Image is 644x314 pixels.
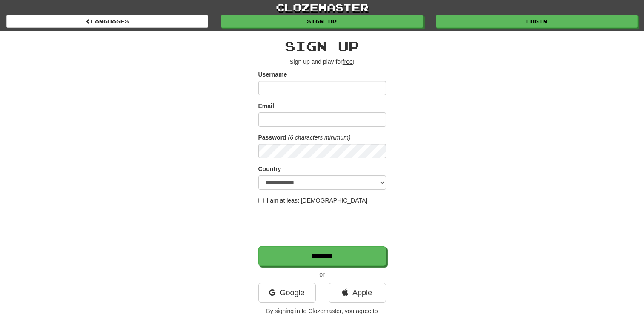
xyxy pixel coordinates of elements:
[436,15,638,28] a: Login
[329,283,386,303] a: Apple
[258,57,386,66] p: Sign up and play for !
[258,133,286,142] label: Password
[258,70,287,79] label: Username
[258,196,368,205] label: I am at least [DEMOGRAPHIC_DATA]
[288,134,351,141] em: (6 characters minimum)
[221,15,423,28] a: Sign up
[258,209,388,242] iframe: reCAPTCHA
[258,39,386,53] h2: Sign up
[258,283,316,303] a: Google
[258,102,274,110] label: Email
[258,270,386,279] p: or
[258,165,281,173] label: Country
[258,198,264,203] input: I am at least [DEMOGRAPHIC_DATA]
[6,15,208,28] a: Languages
[343,58,353,65] u: free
